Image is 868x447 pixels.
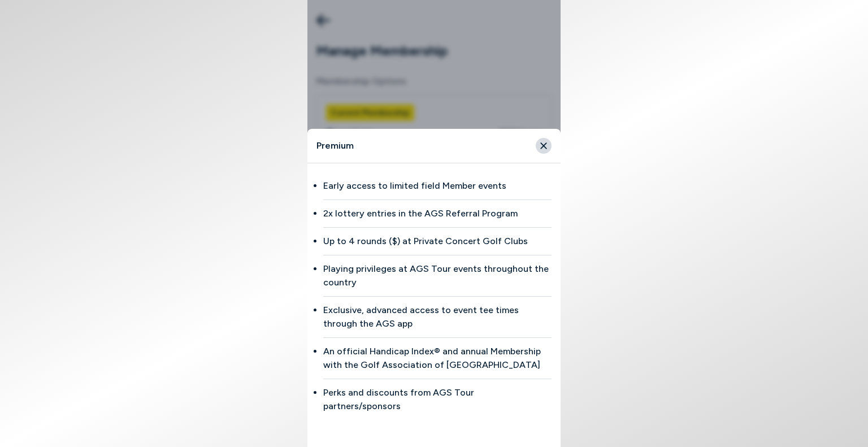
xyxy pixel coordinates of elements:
div: 2x lottery entries in the AGS Referral Program [323,207,552,220]
div: Exclusive, advanced access to event tee times through the AGS app [323,303,552,331]
div: Playing privileges at AGS Tour events throughout the country [323,262,552,289]
div: An official Handicap Index® and annual Membership with the Golf Association of [GEOGRAPHIC_DATA] [323,345,552,372]
button: Close [536,138,552,154]
h4: Premium [316,139,505,153]
div: Up to 4 rounds ($) at Private Concert Golf Clubs [323,235,552,248]
div: Early access to limited field Member events [323,179,552,193]
div: Perks and discounts from AGS Tour partners/sponsors [323,386,552,413]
